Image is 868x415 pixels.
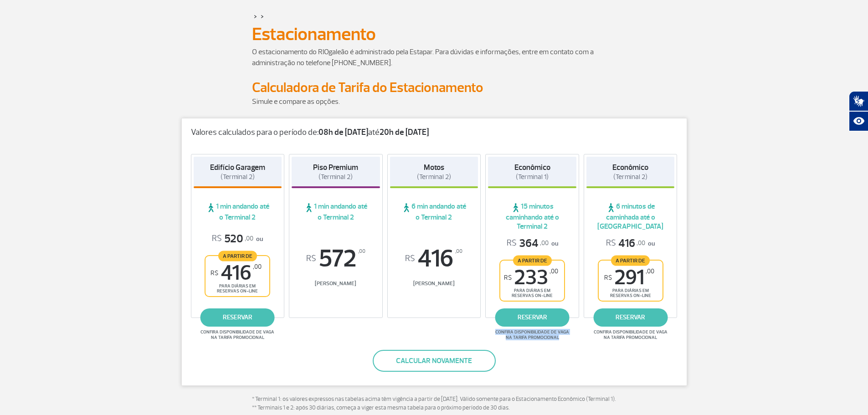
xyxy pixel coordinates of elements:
sup: ,00 [550,267,558,275]
button: Abrir tradutor de língua de sinais. [849,91,868,111]
strong: 08h de [DATE] [318,127,368,138]
span: 291 [604,267,654,288]
a: reservar [593,308,668,327]
a: > [261,11,264,21]
span: [PERSON_NAME] [292,280,380,287]
button: Abrir recursos assistivos. [849,111,868,131]
sup: R$ [211,269,218,277]
span: (Terminal 2) [613,173,647,181]
span: (Terminal 2) [417,173,451,181]
sup: R$ [306,254,316,264]
sup: ,00 [646,267,654,275]
strong: Motos [424,163,444,172]
span: 6 minutos de caminhada até o [GEOGRAPHIC_DATA] [586,202,675,231]
button: Calcular novamente [373,350,496,372]
strong: Econômico [612,163,648,172]
div: Plugin de acessibilidade da Hand Talk. [849,91,868,131]
span: A partir de [218,251,257,261]
span: A partir de [513,255,552,266]
sup: ,00 [455,246,462,256]
span: 572 [292,246,380,271]
a: reservar [200,308,275,327]
span: 520 [212,232,253,246]
span: 416 [606,236,645,251]
a: reservar [495,308,570,327]
span: 416 [211,263,262,283]
span: (Terminal 1) [516,173,549,181]
span: para diárias em reservas on-line [213,283,262,294]
strong: 20h de [DATE] [380,127,429,138]
span: 6 min andando até o Terminal 2 [390,202,478,222]
span: Confira disponibilidade de vaga na tarifa promocional [494,329,570,340]
p: ou [507,236,558,251]
p: Simule e compare as opções. [252,96,616,107]
sup: R$ [405,254,415,264]
span: (Terminal 2) [221,173,255,181]
strong: Piso Premium [313,163,358,172]
span: 233 [504,267,558,288]
sup: R$ [504,274,512,282]
p: Valores calculados para o período de: até [191,128,678,138]
sup: ,00 [358,246,365,256]
span: 15 minutos caminhando até o Terminal 2 [488,202,576,231]
span: 1 min andando até o Terminal 2 [292,202,380,222]
h2: Calculadora de Tarifa do Estacionamento [252,79,616,96]
p: ou [212,232,263,246]
p: O estacionamento do RIOgaleão é administrado pela Estapar. Para dúvidas e informações, entre em c... [252,46,616,68]
strong: Edifício Garagem [210,163,265,172]
strong: Econômico [514,163,550,172]
span: 1 min andando até o Terminal 2 [194,202,282,222]
span: 416 [390,246,478,271]
sup: R$ [604,274,612,282]
h1: Estacionamento [252,26,616,42]
span: (Terminal 2) [318,173,353,181]
sup: ,00 [253,263,262,271]
span: Confira disponibilidade de vaga na tarifa promocional [199,329,276,340]
p: * Terminal 1: os valores expressos nas tabelas acima têm vigência a partir de [DATE]. Válido some... [252,395,616,413]
span: [PERSON_NAME] [390,280,478,287]
span: Confira disponibilidade de vaga na tarifa promocional [592,329,669,340]
span: para diárias em reservas on-line [508,288,556,298]
p: ou [606,236,655,251]
span: para diárias em reservas on-line [606,288,655,298]
span: 364 [507,236,549,251]
span: A partir de [611,255,650,266]
a: > [254,11,257,21]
